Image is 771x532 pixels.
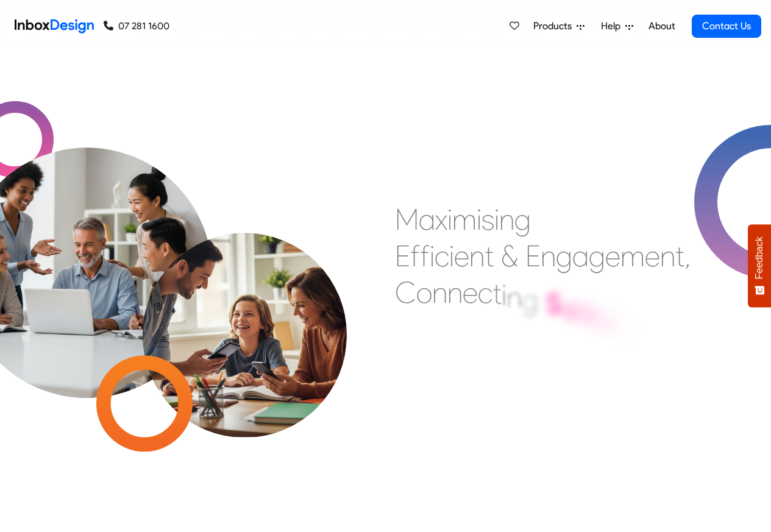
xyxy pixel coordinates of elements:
[395,201,419,238] div: M
[410,238,420,274] div: f
[104,19,169,34] a: 07 281 1600
[605,238,620,274] div: e
[485,238,494,274] div: t
[430,238,435,274] div: i
[613,308,630,344] div: o
[117,182,372,438] img: parents_with_child.png
[477,201,481,238] div: i
[556,238,572,274] div: g
[447,274,463,311] div: n
[481,201,494,238] div: s
[478,274,492,311] div: c
[660,238,675,274] div: n
[416,274,432,311] div: o
[395,274,416,311] div: C
[675,238,684,274] div: t
[541,238,556,274] div: n
[514,201,531,238] div: g
[684,238,691,274] div: ,
[645,14,678,38] a: About
[620,238,645,274] div: m
[579,295,596,332] div: h
[533,19,577,34] span: Products
[449,238,454,274] div: i
[419,201,435,238] div: a
[452,201,477,238] div: m
[601,19,625,34] span: Help
[494,201,499,238] div: i
[506,279,522,316] div: n
[563,290,579,327] div: c
[454,238,469,274] div: e
[748,224,771,307] button: Feedback - Show survey
[447,201,452,238] div: i
[596,14,638,38] a: Help
[545,285,563,322] div: S
[596,301,613,338] div: o
[525,238,541,274] div: E
[589,238,605,274] div: g
[692,15,761,38] a: Contact Us
[463,274,478,311] div: e
[502,277,506,313] div: i
[645,238,660,274] div: e
[754,236,765,279] span: Feedback
[395,201,691,384] div: Maximising Efficient & Engagement, Connecting Schools, Families, and Students.
[420,238,430,274] div: f
[469,238,485,274] div: n
[435,238,449,274] div: c
[492,275,502,311] div: t
[528,14,589,38] a: Products
[522,282,538,318] div: g
[435,201,447,238] div: x
[395,238,410,274] div: E
[572,238,589,274] div: a
[499,201,514,238] div: n
[501,238,518,274] div: &
[432,274,447,311] div: n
